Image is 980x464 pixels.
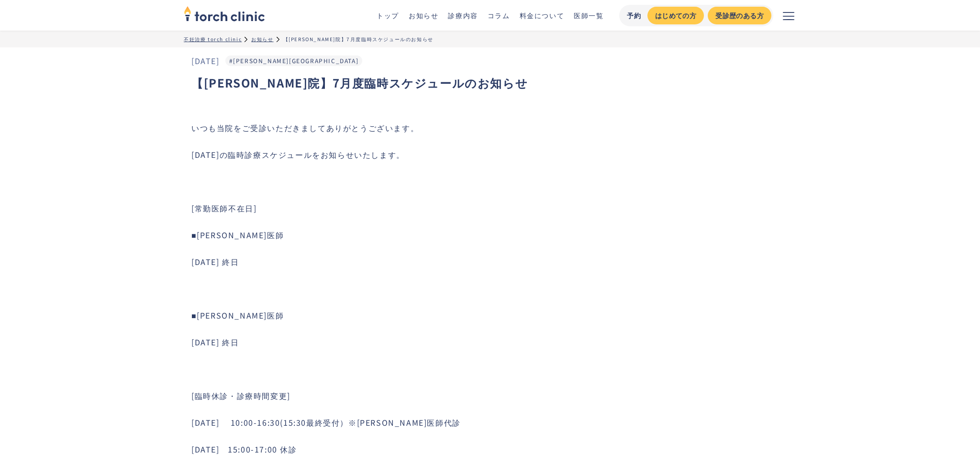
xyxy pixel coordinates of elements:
[191,443,796,455] p: [DATE] 15:00-17:00 休診
[191,390,796,401] p: [臨時休診・診療時間変更]
[520,11,565,20] a: 料金について
[488,11,510,20] a: コラム
[191,283,796,294] p: ‍
[708,7,771,24] a: 受診歴のある方
[251,35,273,43] a: お知らせ
[191,309,796,321] p: ■[PERSON_NAME]医師
[191,256,796,267] p: [DATE] 終日
[191,55,220,66] div: [DATE]
[655,11,696,21] div: はじめての方
[377,11,399,20] a: トップ
[191,229,796,241] p: ■[PERSON_NAME]医師
[191,363,796,375] p: ‍
[409,11,438,20] a: お知らせ
[229,56,359,65] a: #[PERSON_NAME][GEOGRAPHIC_DATA]
[184,3,265,24] img: torch clinic
[627,11,642,21] div: 予約
[191,74,789,91] h1: 【[PERSON_NAME]院】7月度臨時スケジュールのお知らせ
[715,11,764,21] div: 受診歴のある方
[184,35,242,43] a: 不妊治療 torch clinic
[191,336,796,348] p: [DATE] 終日
[574,11,603,20] a: 医師一覧
[191,202,796,214] p: [常勤医師不在日]
[191,149,796,160] p: [DATE]の臨時診療スケジュールをお知らせいたします。
[448,11,478,20] a: 診療内容
[191,122,796,133] p: いつも当院をご受診いただきましてありがとうございます。
[647,7,704,24] a: はじめての方
[191,417,796,428] p: [DATE] 10:00-16:30(15:30最終受付）※[PERSON_NAME]医師代診
[283,35,434,43] div: 【[PERSON_NAME]院】7月度臨時スケジュールのお知らせ
[184,7,265,24] a: home
[191,176,796,187] p: ‍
